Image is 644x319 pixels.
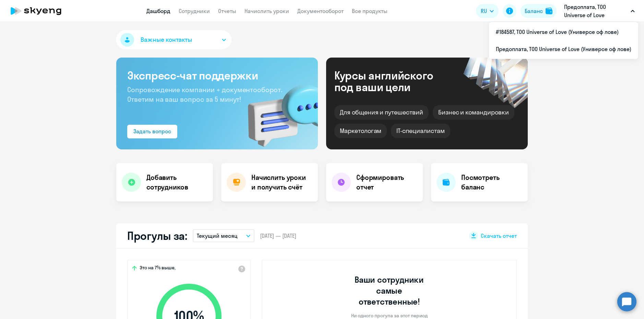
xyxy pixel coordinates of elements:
h2: Прогулы за: [127,229,187,243]
p: Текущий месяц [197,232,238,240]
div: IT-специалистам [391,124,450,138]
span: [DATE] — [DATE] [260,232,296,240]
h3: Экспресс-чат поддержки [127,69,307,82]
span: Скачать отчет [481,232,517,240]
button: Текущий месяц [193,229,254,242]
button: Задать вопрос [127,125,177,138]
div: Курсы английского под ваши цели [334,70,452,93]
button: Важные контакты [116,30,231,49]
p: Ни одного прогула за этот период [351,312,428,319]
span: Сопровождение компании + документооборот. Ответим на ваш вопрос за 5 минут! [127,85,282,103]
div: Маркетологам [334,124,387,138]
span: Важные контакты [141,35,192,44]
h4: Добавить сотрудников [146,173,207,192]
a: Дашборд [146,8,170,14]
div: Задать вопрос [133,127,171,135]
div: Для общения и путешествий [334,105,429,120]
div: Бизнес и командировки [433,105,514,120]
h4: Начислить уроки и получить счёт [251,173,311,192]
a: Сотрудники [179,8,210,14]
button: Балансbalance [521,4,557,18]
h4: Сформировать отчет [356,173,417,192]
a: Документооборот [297,8,344,14]
p: Предоплата, ТОО Universe of Love (Универсе оф лове) [564,3,628,19]
img: bg-img [238,72,318,149]
button: RU [476,4,499,18]
span: RU [481,7,487,15]
a: Все продукты [352,8,387,14]
img: balance [546,8,552,14]
ul: RU [489,22,638,59]
h4: Посмотреть баланс [461,173,522,192]
a: Отчеты [218,8,236,14]
button: Предоплата, ТОО Universe of Love (Универсе оф лове) [561,3,638,19]
a: Начислить уроки [245,8,289,14]
span: Это на 7% выше, [140,265,176,273]
h3: Ваши сотрудники самые ответственные! [345,274,433,307]
div: Баланс [525,7,543,15]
